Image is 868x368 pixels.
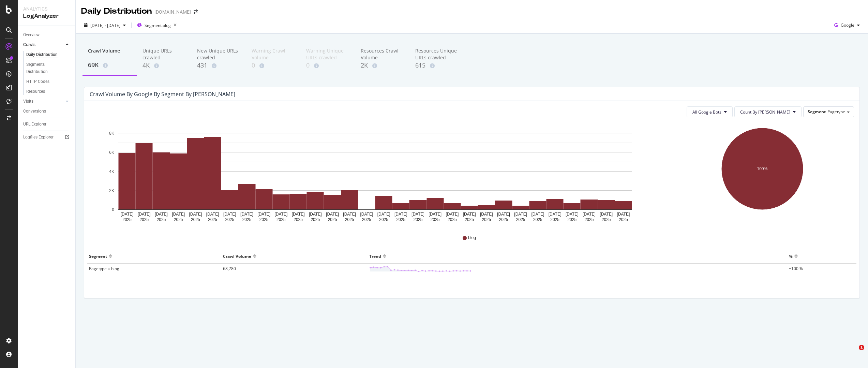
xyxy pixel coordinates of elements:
div: 0 [252,61,295,70]
text: [DATE] [121,212,134,217]
text: [DATE] [497,212,510,217]
text: [DATE] [189,212,202,217]
div: Crawl Volume by google by Segment by [PERSON_NAME] [90,91,235,98]
text: 2025 [499,217,508,222]
div: % [789,251,793,262]
div: A chart. [90,123,660,225]
div: Visits [23,98,33,105]
div: Logfiles Explorer [23,134,54,141]
div: Warning Crawl Volume [252,47,295,61]
text: 2025 [174,217,183,222]
text: [DATE] [566,212,579,217]
text: [DATE] [617,212,630,217]
text: [DATE] [326,212,339,217]
button: [DATE] - [DATE] [81,20,129,31]
text: 0 [112,207,114,212]
span: Segment: blog [145,23,171,28]
div: HTTP Codes [26,78,49,85]
div: Resources [26,88,45,95]
text: 2025 [362,217,371,222]
text: [DATE] [292,212,305,217]
button: Count By [PERSON_NAME] [734,106,802,117]
text: [DATE] [600,212,613,217]
text: 2025 [567,217,577,222]
a: HTTP Codes [26,78,71,85]
text: 2025 [619,217,628,222]
text: 2025 [276,217,286,222]
span: 68,780 [223,266,236,271]
text: 2025 [516,217,525,222]
text: 100% [757,166,768,171]
span: blog [468,235,476,241]
div: arrow-right-arrow-left [194,10,198,14]
text: 4K [109,169,114,174]
text: [DATE] [275,212,288,217]
text: [DATE] [309,212,322,217]
text: 2025 [122,217,132,222]
text: [DATE] [480,212,493,217]
text: 2025 [448,217,457,222]
text: [DATE] [446,212,459,217]
text: [DATE] [514,212,527,217]
div: Daily Distribution [26,51,58,58]
a: Daily Distribution [26,51,71,58]
svg: A chart. [671,123,854,225]
text: 2025 [328,217,337,222]
button: All Google Bots [687,106,733,117]
text: [DATE] [257,212,270,217]
div: Warning Unique URLs crawled [306,47,350,61]
div: Crawls [23,41,35,48]
text: 2025 [311,217,320,222]
div: New Unique URLs crawled [197,47,241,61]
text: 2025 [431,217,440,222]
text: 2025 [191,217,200,222]
span: [DATE] - [DATE] [90,23,120,28]
text: [DATE] [463,212,476,217]
a: Overview [23,31,71,39]
text: [DATE] [583,212,596,217]
span: Pagetype = blog [89,266,119,271]
text: [DATE] [360,212,373,217]
div: [DOMAIN_NAME] [154,9,191,15]
div: Daily Distribution [81,5,152,17]
a: Logfiles Explorer [23,134,71,141]
button: Segment:blog [134,20,179,31]
text: [DATE] [394,212,407,217]
text: [DATE] [155,212,168,217]
span: Count By Day [740,109,790,115]
text: 6K [109,150,114,155]
text: [DATE] [172,212,185,217]
div: LogAnalyzer [23,12,70,20]
text: 2025 [157,217,166,222]
span: Segment [808,109,826,115]
div: Analytics [23,5,70,12]
a: Segments Distribution [26,61,71,75]
text: [DATE] [429,212,442,217]
a: Crawls [23,41,64,48]
text: 2025 [242,217,252,222]
div: Unique URLs crawled [143,47,186,61]
text: 2025 [208,217,217,222]
text: 2025 [465,217,474,222]
text: [DATE] [206,212,219,217]
text: 2025 [345,217,354,222]
text: 2025 [602,217,611,222]
a: Visits [23,98,64,105]
div: 4K [143,61,186,70]
text: 2K [109,188,114,193]
div: Conversions [23,108,46,115]
div: 2K [361,61,404,70]
span: Pagetype [827,109,845,115]
div: Resources Crawl Volume [361,47,404,61]
button: Google [832,20,863,31]
text: [DATE] [240,212,253,217]
text: [DATE] [138,212,151,217]
text: 2025 [550,217,559,222]
text: [DATE] [343,212,356,217]
div: 431 [197,61,241,70]
text: 2025 [379,217,388,222]
text: 8K [109,131,114,136]
span: 1 [859,345,864,350]
text: [DATE] [411,212,424,217]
